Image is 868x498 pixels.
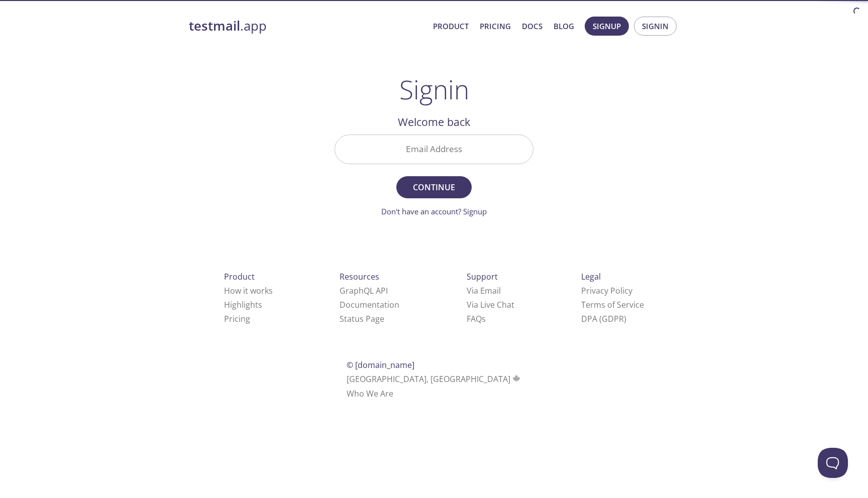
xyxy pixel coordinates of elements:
a: DPA (GDPR) [581,313,626,324]
span: [GEOGRAPHIC_DATA], [GEOGRAPHIC_DATA] [347,374,522,385]
span: Signin [642,20,669,33]
h2: Welcome back [335,113,533,131]
span: Resources [340,271,379,282]
a: How it works [224,285,273,296]
a: Terms of Service [581,299,644,310]
span: Signup [593,20,621,33]
a: testmail.app [189,18,425,35]
a: Who We Are [347,388,393,399]
strong: testmail [189,17,240,35]
h1: Signin [399,74,469,104]
a: Via Email [467,285,501,296]
span: Product [224,271,255,282]
iframe: Help Scout Beacon - Open [818,448,848,478]
span: Support [467,271,498,282]
span: Legal [581,271,601,282]
button: Signin [634,17,677,36]
a: GraphQL API [340,285,388,296]
a: Pricing [480,20,511,33]
a: Pricing [224,313,250,324]
button: Continue [396,176,472,198]
a: Via Live Chat [467,299,514,310]
span: © [DOMAIN_NAME] [347,359,414,370]
a: Documentation [340,299,399,310]
a: Don't have an account? Signup [381,206,487,216]
span: Continue [407,180,461,194]
a: Highlights [224,299,262,310]
a: Privacy Policy [581,285,632,296]
a: Product [433,20,469,33]
span: s [482,313,486,324]
a: FAQ [467,313,486,324]
button: Signup [585,17,629,36]
a: Status Page [340,313,384,324]
a: Blog [554,20,574,33]
a: Docs [522,20,542,33]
